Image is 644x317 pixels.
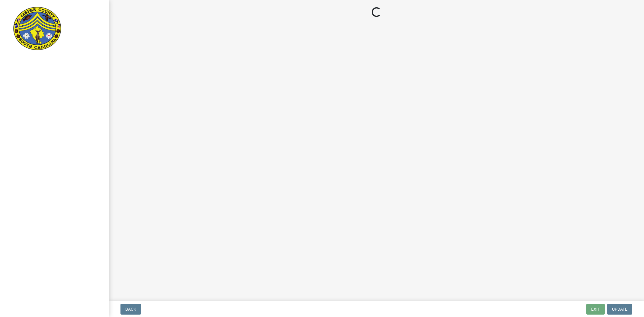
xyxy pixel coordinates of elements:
span: Update [612,307,627,312]
img: Jasper County, South Carolina [12,6,62,52]
button: Exit [586,304,605,315]
button: Back [120,304,141,315]
span: Back [125,307,136,312]
button: Update [607,304,632,315]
